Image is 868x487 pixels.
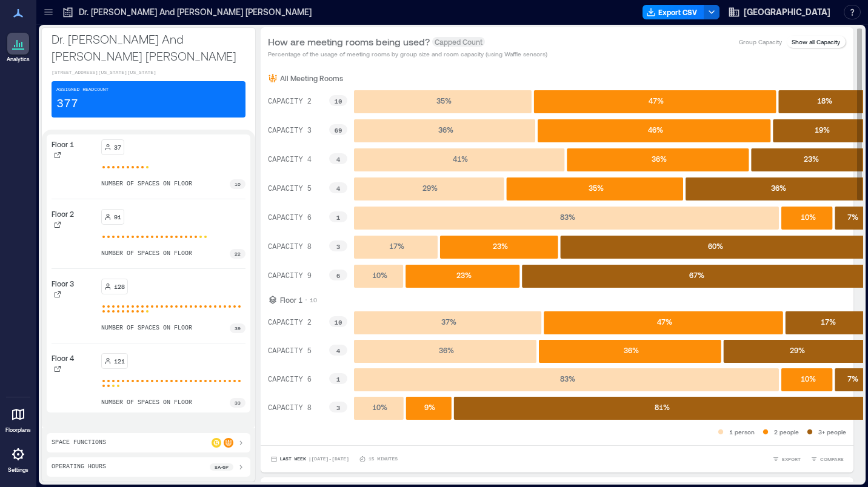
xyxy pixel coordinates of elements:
text: 35 % [436,96,451,105]
button: [GEOGRAPHIC_DATA] [724,2,834,22]
p: Operating Hours [52,462,106,472]
p: 128 [114,282,125,291]
text: CAPACITY 5 [268,347,312,356]
text: 17 % [820,317,835,326]
p: 39 [235,325,241,332]
p: Space Functions [52,438,106,448]
text: 10 % [800,213,815,221]
p: Floor 3 [52,279,74,288]
p: 91 [114,212,121,222]
text: 18 % [817,96,832,105]
text: 67 % [689,271,704,279]
a: Floorplans [2,400,35,437]
p: Floor 4 [52,353,74,363]
p: Assigned Headcount [56,86,109,93]
span: COMPARE [820,456,844,463]
p: Dr. [PERSON_NAME] And [PERSON_NAME] [PERSON_NAME] [79,6,312,18]
p: Percentage of the usage of meeting rooms by group size and room capacity (using Waffle sensors) [268,49,547,59]
a: Analytics [3,29,33,67]
span: [GEOGRAPHIC_DATA] [744,6,830,18]
text: 36 % [651,154,666,163]
span: Capped Count [432,37,485,47]
p: number of spaces on floor [101,249,192,259]
p: Floor 1 [280,295,302,305]
text: CAPACITY 3 [268,127,312,135]
text: 19 % [814,125,829,134]
p: 37 [114,142,121,152]
text: CAPACITY 2 [268,98,312,106]
p: Show all Capacity [792,37,840,47]
a: Settings [4,440,33,477]
text: CAPACITY 2 [268,319,312,327]
p: Floorplans [5,426,31,434]
text: 36 % [770,184,786,192]
button: EXPORT [770,453,803,465]
text: CAPACITY 6 [268,214,312,222]
p: All Meeting Rooms [280,73,343,83]
p: 8a - 6p [215,463,229,471]
text: 36 % [439,346,454,354]
text: 46 % [647,125,663,134]
text: 47 % [656,317,672,326]
text: 23 % [492,242,507,250]
text: 29 % [422,184,438,192]
p: 121 [114,356,125,366]
p: How are meeting rooms being used? [268,35,430,49]
button: Last Week |[DATE]-[DATE] [268,453,352,465]
p: 15 minutes [369,456,398,463]
text: 17 % [389,242,404,250]
text: 9 % [424,403,435,411]
button: COMPARE [808,453,846,465]
text: 7 % [847,374,858,383]
button: Export CSV [643,5,704,19]
text: 10 % [372,403,387,411]
p: Floor 1 [52,139,74,149]
text: 10 % [372,271,387,279]
text: 83 % [559,374,575,383]
p: number of spaces on floor [101,398,192,408]
p: number of spaces on floor [101,323,192,333]
text: 47 % [649,96,664,105]
text: 23 % [456,271,471,279]
span: EXPORT [782,456,801,463]
text: 23 % [803,154,818,163]
text: 7 % [847,213,858,221]
text: 35 % [588,184,603,192]
text: CAPACITY 4 [268,156,312,164]
p: 10 [310,295,317,305]
text: 37 % [441,317,456,326]
text: 36 % [623,346,638,354]
text: 83 % [559,213,575,221]
text: 60 % [708,242,723,250]
text: CAPACITY 8 [268,404,312,412]
text: CAPACITY 8 [268,243,312,251]
p: [STREET_ADDRESS][US_STATE][US_STATE] [52,69,245,76]
p: 22 [235,250,241,257]
p: Dr. [PERSON_NAME] And [PERSON_NAME] [PERSON_NAME] [52,30,245,64]
p: Settings [8,466,28,474]
text: 41 % [453,154,468,163]
text: CAPACITY 5 [268,185,312,193]
p: 33 [235,399,241,406]
p: Analytics [7,56,30,63]
p: number of spaces on floor [101,179,192,189]
p: 377 [56,96,78,113]
text: CAPACITY 6 [268,376,312,384]
p: Group Capacity [739,37,782,47]
p: 10 [235,181,241,188]
text: CAPACITY 9 [268,272,312,280]
text: 36 % [438,125,453,134]
p: Floor 2 [52,209,74,219]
